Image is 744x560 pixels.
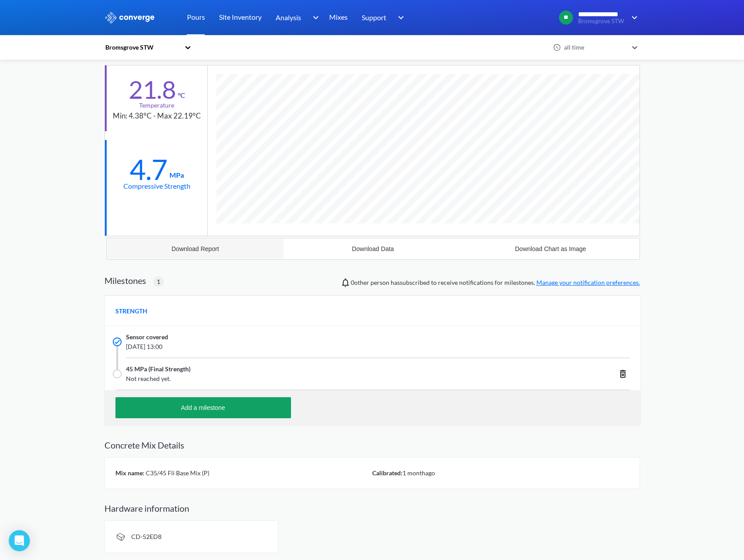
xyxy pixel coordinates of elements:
a: Manage your notification preferences. [536,279,640,286]
h2: Concrete Mix Details [104,440,640,450]
img: notifications-icon.svg [340,277,351,288]
span: Calibrated: [372,469,403,477]
span: STRENGTH [115,306,147,316]
button: Download Report [107,238,284,259]
button: Download Chart as Image [462,238,640,259]
div: 21.8 [129,79,176,101]
span: 1 month ago [403,469,435,477]
button: Add a milestone [115,397,291,418]
span: Not reached yet. [126,374,524,384]
img: downArrow.svg [392,12,406,23]
span: person has subscribed to receive notifications for milestones. [351,278,640,287]
span: Sensor covered [126,332,168,342]
div: all time [562,43,628,52]
span: Bromsgrove STW [578,18,626,25]
div: Download Chart as Image [515,245,586,252]
span: CD-52ED8 [131,533,162,540]
div: Open Intercom Messenger [9,530,30,551]
img: downArrow.svg [307,12,321,23]
img: icon-clock.svg [553,43,561,51]
h2: Milestones [104,275,146,286]
span: 0 other [351,279,369,286]
img: downArrow.svg [626,12,640,23]
div: 4.7 [129,158,168,180]
div: Download Report [172,245,219,252]
span: 1 [157,277,160,287]
span: C35/45 Fli Base Mix (P) [144,469,209,477]
div: Min: 4.38°C - Max 22.19°C [113,110,201,122]
button: Download Data [284,238,462,259]
h2: Hardware information [104,503,640,513]
div: Temperature [139,101,174,110]
span: 45 MPa (Final Strength) [126,364,190,374]
span: [DATE] 13:00 [126,342,524,352]
span: Mix name: [115,469,144,477]
div: Compressive Strength [123,180,190,191]
span: Analysis [276,12,301,23]
div: Bromsgrove STW [104,43,180,52]
img: signal-icon.svg [115,531,126,542]
img: logo_ewhite.svg [104,12,155,23]
div: Download Data [352,245,394,252]
span: Support [362,12,386,23]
